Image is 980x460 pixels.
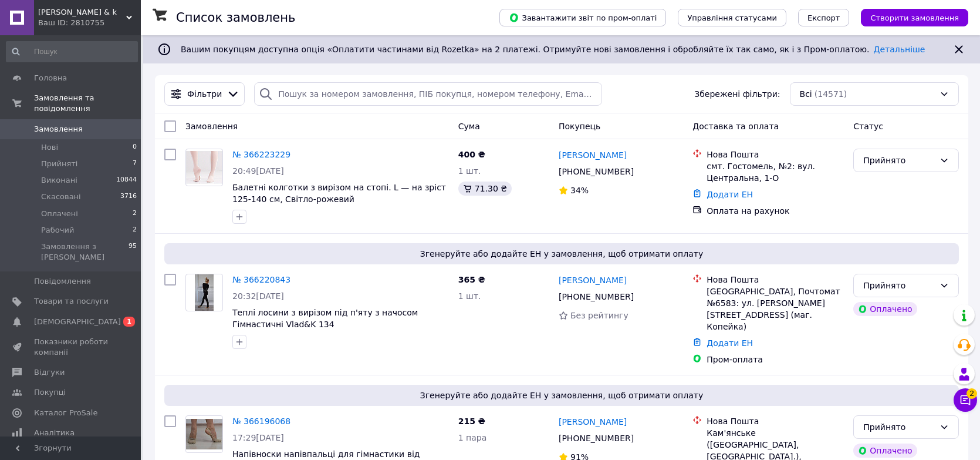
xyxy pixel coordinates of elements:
span: Згенеруйте або додайте ЕН у замовлення, щоб отримати оплату [169,390,954,401]
span: Управління статусами [687,14,777,22]
span: 400 ₴ [458,150,485,159]
span: 1 шт. [458,166,481,176]
span: 17:29[DATE] [232,433,284,442]
a: Теплі лосини з вирізом під п'яту з начосом Гімнастичні Vlad&K 134 [232,308,418,329]
span: 1 пара [458,433,487,442]
h1: Список замовлень [176,11,295,25]
span: vlad & k [38,7,126,18]
a: Фото товару [185,415,223,453]
span: Показники роботи компанії [34,337,109,358]
button: Чат з покупцем2 [954,388,977,412]
a: [PERSON_NAME] [559,274,627,286]
a: [PERSON_NAME] [559,149,627,161]
div: [GEOGRAPHIC_DATA], Почтомат №6583: ул. [PERSON_NAME][STREET_ADDRESS] (маг. Копейка) [707,286,844,333]
span: 20:32[DATE] [232,291,284,301]
a: Балетні колготки з вирізом на стопі. L — на зріст 125-140 см, Світло-рожевий [232,183,446,204]
span: Покупці [34,387,66,398]
span: Замовлення з [PERSON_NAME] [41,241,129,263]
span: Повідомлення [34,276,91,287]
span: Згенеруйте або додайте ЕН у замовлення, щоб отримати оплату [169,248,954,260]
span: 1 [123,317,135,327]
span: Доставка та оплата [692,122,779,131]
span: 7 [133,159,137,169]
div: Ваш ID: 2810755 [38,18,141,28]
span: 95 [129,241,137,263]
span: Аналітика [34,428,75,438]
div: Нова Пошта [707,149,844,160]
a: Фото товару [185,149,223,186]
span: Покупець [559,122,600,131]
div: [PHONE_NUMBER] [556,430,636,446]
span: 2 [133,209,137,219]
span: Рабочий [41,225,74,236]
span: [DEMOGRAPHIC_DATA] [34,317,121,327]
div: смт. Гостомель, №2: вул. Центральна, 1-О [707,160,844,184]
span: Скасовані [41,192,81,202]
div: Пром-оплата [707,354,844,365]
span: Збережені фільтри: [694,88,780,100]
span: Товари та послуги [34,296,109,307]
span: Замовлення [185,122,238,131]
img: Фото товару [195,274,214,311]
a: [PERSON_NAME] [559,416,627,428]
a: Детальніше [874,45,925,54]
div: 71.30 ₴ [458,182,512,196]
a: Створити замовлення [849,12,968,22]
a: Додати ЕН [707,338,753,348]
span: Вашим покупцям доступна опція «Оплатити частинами від Rozetka» на 2 платежі. Отримуйте нові замов... [181,45,925,54]
span: Cума [458,122,480,131]
button: Завантажити звіт по пром-оплаті [499,9,666,26]
a: № 366223229 [232,150,290,159]
img: Фото товару [186,151,222,184]
div: Оплачено [853,444,917,458]
input: Пошук [6,41,138,62]
span: Без рейтингу [570,311,628,320]
span: 20:49[DATE] [232,166,284,176]
img: Фото товару [186,419,222,449]
div: Прийнято [863,154,935,167]
span: Замовлення та повідомлення [34,93,141,114]
a: № 366196068 [232,417,290,426]
span: Всі [800,88,812,100]
span: 2 [133,225,137,236]
span: 215 ₴ [458,417,485,426]
a: Фото товару [185,274,223,311]
span: 0 [133,142,137,153]
div: Оплачено [853,302,917,316]
div: Нова Пошта [707,415,844,427]
div: [PHONE_NUMBER] [556,163,636,180]
div: [PHONE_NUMBER] [556,288,636,305]
span: 1 шт. [458,291,481,301]
a: Додати ЕН [707,190,753,199]
button: Управління статусами [678,9,786,26]
span: 34% [570,186,589,195]
div: Прийнято [863,279,935,292]
input: Пошук за номером замовлення, ПІБ покупця, номером телефону, Email, номером накладної [254,82,602,106]
span: Завантажити звіт по пром-оплаті [509,12,657,23]
span: 10844 [116,175,137,186]
div: Оплата на рахунок [707,205,844,217]
span: Фільтри [187,88,222,100]
div: Прийнято [863,421,935,434]
span: (14571) [815,89,847,99]
span: 2 [967,388,977,399]
span: Створити замовлення [870,14,959,22]
div: Нова Пошта [707,274,844,286]
span: Каталог ProSale [34,408,97,418]
span: Головна [34,73,67,83]
span: Замовлення [34,124,83,135]
span: Відгуки [34,367,65,378]
span: Експорт [807,14,840,22]
button: Створити замовлення [861,9,968,26]
button: Експорт [798,9,850,26]
span: Статус [853,122,883,131]
span: Прийняті [41,159,77,169]
span: Виконані [41,175,77,186]
span: Нові [41,142,58,153]
span: 3716 [120,192,137,202]
span: 365 ₴ [458,275,485,284]
a: № 366220843 [232,275,290,284]
span: Оплачені [41,209,78,219]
